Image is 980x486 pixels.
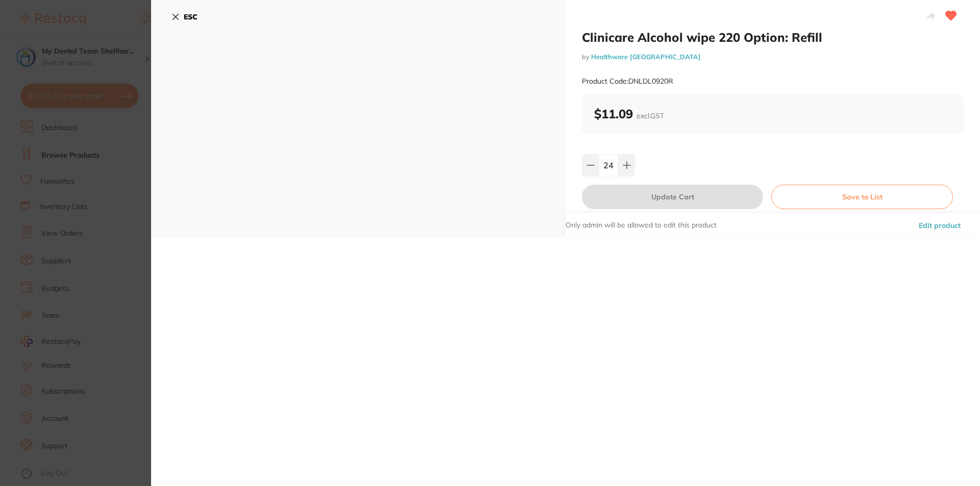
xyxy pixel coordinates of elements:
button: Save to List [771,185,953,209]
small: by [582,53,964,61]
b: ESC [184,12,198,21]
small: Product Code: DNLDL0920R [582,77,673,86]
a: Healthware [GEOGRAPHIC_DATA] [591,53,701,61]
button: Edit product [916,213,964,238]
h2: Clinicare Alcohol wipe 220 Option: Refill [582,30,964,45]
button: ESC [171,8,198,25]
span: excl. GST [636,111,664,120]
p: Only admin will be allowed to edit this product [566,220,717,231]
button: Update Cart [582,185,763,209]
b: $11.09 [594,106,664,121]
